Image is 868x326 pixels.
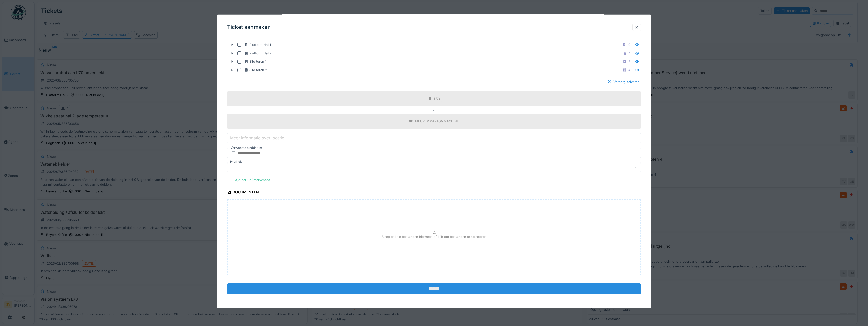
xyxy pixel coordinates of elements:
[244,51,272,56] div: Platform Hal 2
[244,59,266,64] div: Silo toren 1
[227,188,259,197] div: Documenten
[244,42,271,47] div: Platform Hal 1
[230,145,263,151] label: Verwachte einddatum
[629,51,630,56] div: 1
[628,68,630,72] div: 4
[415,119,459,124] div: MEURER KARTONMACHINE
[229,160,243,164] label: Prioriteit
[229,135,285,141] label: Meer informatie over locatie
[605,78,641,85] div: Verberg selector
[628,42,630,47] div: 9
[382,234,487,239] p: Sleep enkele bestanden hierheen of klik om bestanden te selecteren
[227,176,272,183] div: Ajouter un intervenant
[434,96,440,101] div: L53
[227,24,271,30] h3: Ticket aanmaken
[629,59,630,64] div: 7
[244,68,267,72] div: Silo toren 2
